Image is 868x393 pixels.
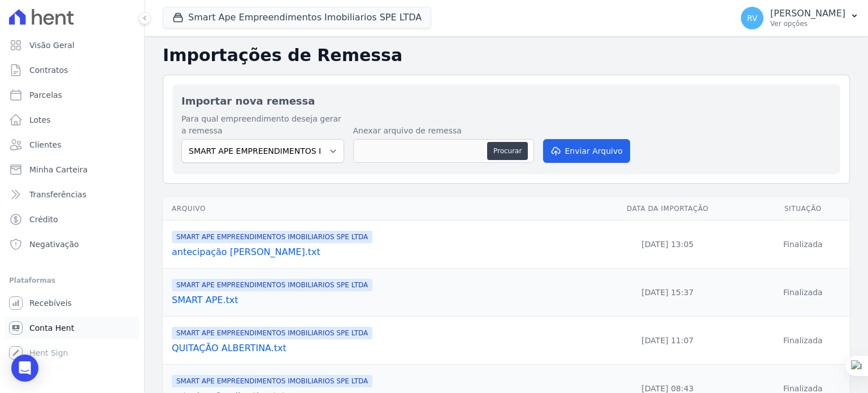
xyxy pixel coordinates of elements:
[756,317,850,365] td: Finalizada
[29,322,74,334] span: Conta Hent
[29,214,58,225] span: Crédito
[5,84,140,106] a: Parcelas
[29,139,61,150] span: Clientes
[172,375,372,387] span: SMART APE EMPREENDIMENTOS IMOBILIARIOS SPE LTDA
[5,233,140,256] a: Negativação
[29,40,75,51] span: Visão Geral
[770,8,845,19] p: [PERSON_NAME]
[172,342,575,355] a: QUITAÇÃO ALBERTINA.txt
[770,19,845,28] p: Ver opções
[5,317,140,339] a: Conta Hent
[9,274,135,287] div: Plataformas
[579,317,756,365] td: [DATE] 11:07
[579,269,756,317] td: [DATE] 15:37
[543,139,630,163] button: Enviar Arquivo
[172,231,372,243] span: SMART APE EMPREENDIMENTOS IMOBILIARIOS SPE LTDA
[29,114,51,126] span: Lotes
[29,164,88,175] span: Minha Carteira
[29,297,72,309] span: Recebíveis
[181,93,831,109] h2: Importar nova remessa
[756,197,850,221] th: Situação
[579,221,756,269] td: [DATE] 13:05
[5,109,140,131] a: Lotes
[29,89,62,101] span: Parcelas
[172,327,372,339] span: SMART APE EMPREENDIMENTOS IMOBILIARIOS SPE LTDA
[5,208,140,231] a: Crédito
[579,197,756,221] th: Data da Importação
[11,355,38,382] div: Open Intercom Messenger
[353,125,534,137] label: Anexar arquivo de remessa
[163,197,579,221] th: Arquivo
[5,158,140,181] a: Minha Carteira
[29,64,68,76] span: Contratos
[163,7,431,28] button: Smart Ape Empreendimentos Imobiliarios SPE LTDA
[5,133,140,156] a: Clientes
[5,34,140,57] a: Visão Geral
[181,113,344,137] label: Para qual empreendimento deseja gerar a remessa
[487,142,528,160] button: Procurar
[5,292,140,314] a: Recebíveis
[163,45,850,66] h2: Importações de Remessa
[732,2,868,34] button: RV [PERSON_NAME] Ver opções
[5,183,140,206] a: Transferências
[756,269,850,317] td: Finalizada
[29,189,86,200] span: Transferências
[172,245,575,259] a: antecipação [PERSON_NAME].txt
[172,293,575,307] a: SMART APE.txt
[5,59,140,81] a: Contratos
[29,239,79,250] span: Negativação
[747,14,758,22] span: RV
[172,279,372,291] span: SMART APE EMPREENDIMENTOS IMOBILIARIOS SPE LTDA
[756,221,850,269] td: Finalizada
